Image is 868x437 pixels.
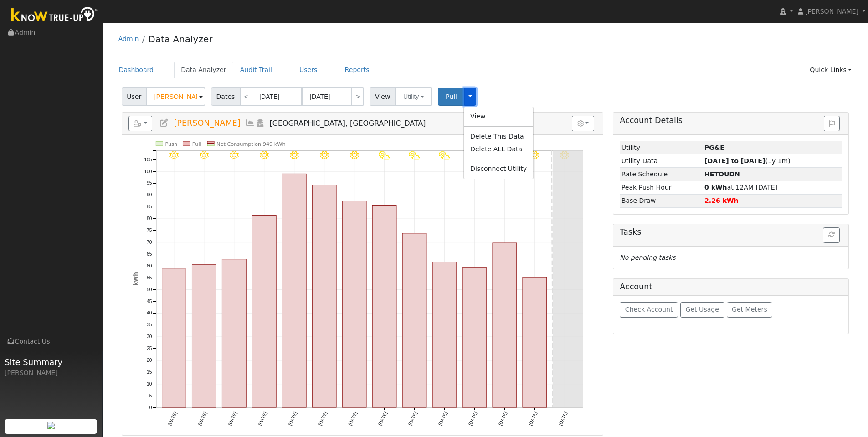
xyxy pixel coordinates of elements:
text: Push [165,141,177,147]
text: 85 [147,205,152,210]
span: [PERSON_NAME] [805,8,858,15]
text: [DATE] [317,411,328,427]
text: 100 [144,169,152,174]
i: 8/27 - Clear [200,151,209,160]
text: 70 [147,240,152,245]
text: [DATE] [558,411,568,427]
td: Base Draw [620,194,703,207]
h5: Account Details [620,116,842,125]
h5: Account [620,282,652,291]
strong: ID: 17254018, authorized: 09/05/25 [704,144,724,151]
a: Disconnect Utility [464,162,533,175]
text: 60 [147,263,152,268]
a: Users [293,62,324,78]
a: Admin [118,35,139,42]
img: Know True-Up [7,5,103,26]
text: 45 [147,299,152,304]
text: [DATE] [287,411,298,427]
text: [DATE] [498,411,508,427]
button: Issue History [824,116,840,131]
text: [DATE] [197,411,207,427]
text: 20 [147,358,152,363]
text: 25 [147,346,152,351]
i: 9/04 - PartlyCloudy [439,151,450,160]
text: [DATE] [347,411,358,427]
span: Get Meters [732,306,767,313]
rect: onclick="" [462,268,487,407]
a: Delete This Data [464,130,533,143]
button: Get Usage [680,302,724,318]
span: Check Account [625,306,673,313]
a: Data Analyzer [174,62,233,78]
rect: onclick="" [312,185,336,407]
button: Pull [438,88,465,106]
a: Delete ALL Data [464,143,533,155]
a: > [351,87,364,106]
i: 8/26 - MostlyClear [169,151,179,160]
rect: onclick="" [372,206,396,408]
button: Check Account [620,302,678,318]
text: 55 [147,275,152,280]
text: Pull [192,141,201,147]
i: 9/03 - PartlyCloudy [409,151,420,160]
text: [DATE] [437,411,448,427]
rect: onclick="" [493,243,517,407]
rect: onclick="" [523,277,547,407]
span: [GEOGRAPHIC_DATA], [GEOGRAPHIC_DATA] [270,119,426,128]
a: Dashboard [112,62,161,78]
text: [DATE] [528,411,538,427]
i: 8/28 - Clear [230,151,239,160]
rect: onclick="" [192,265,216,407]
text: 15 [147,370,152,375]
text: 80 [147,216,152,221]
rect: onclick="" [342,201,366,407]
span: Get Usage [686,306,719,313]
td: Peak Push Hour [620,181,703,194]
text: 5 [149,393,152,398]
td: Utility [620,141,703,154]
a: View [464,110,533,123]
strong: [DATE] to [DATE] [704,157,765,165]
text: 105 [144,157,152,162]
rect: onclick="" [402,233,426,407]
i: 9/02 - PartlyCloudy [379,151,390,160]
td: Rate Schedule [620,168,703,181]
text: Net Consumption 949 kWh [216,141,286,147]
strong: 2.26 kWh [704,197,739,204]
text: [DATE] [227,411,237,427]
div: [PERSON_NAME] [5,368,98,378]
td: Utility Data [620,154,703,168]
text: 65 [147,252,152,257]
text: 35 [147,323,152,328]
button: Refresh [823,227,840,243]
strong: Q [704,170,740,178]
span: (1y 1m) [704,157,791,165]
text: 30 [147,334,152,339]
a: Edit User (36801) [159,118,169,128]
i: 9/01 - Clear [350,151,359,160]
text: 90 [147,193,152,198]
span: Pull [446,93,457,100]
i: 9/07 - Clear [530,151,539,160]
a: Quick Links [803,62,858,78]
text: [DATE] [377,411,388,427]
span: Dates [211,87,240,106]
span: User [122,87,147,106]
a: < [240,87,252,106]
text: 40 [147,311,152,316]
button: Utility [395,87,432,106]
button: Get Meters [727,302,773,318]
rect: onclick="" [162,269,186,407]
text: [DATE] [167,411,177,427]
rect: onclick="" [252,216,276,408]
rect: onclick="" [282,174,306,408]
a: Data Analyzer [148,34,212,45]
text: [DATE] [407,411,418,427]
i: 8/29 - Clear [260,151,269,160]
a: Reports [338,62,376,78]
input: Select a User [146,87,205,106]
a: Login As (last Never) [255,118,265,128]
text: 50 [147,287,152,292]
span: [PERSON_NAME] [174,118,240,128]
a: Multi-Series Graph [245,118,255,128]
